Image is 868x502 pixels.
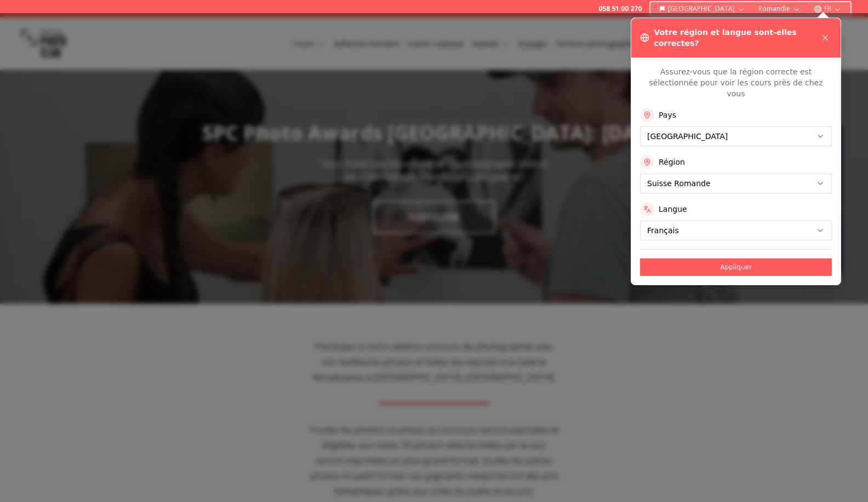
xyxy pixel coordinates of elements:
button: FR [809,2,846,15]
p: Assurez-vous que la région correcte est sélectionnée pour voir les cours près de chez vous [640,66,832,99]
button: [GEOGRAPHIC_DATA] [655,2,750,15]
label: Région [659,157,685,168]
label: Pays [659,109,676,120]
label: Langue [659,204,687,215]
a: 058 51 00 270 [598,4,642,13]
h3: Votre région et langue sont-elles correctes? [654,27,819,49]
button: Romandie [754,2,805,15]
button: Appliquer [640,258,832,276]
